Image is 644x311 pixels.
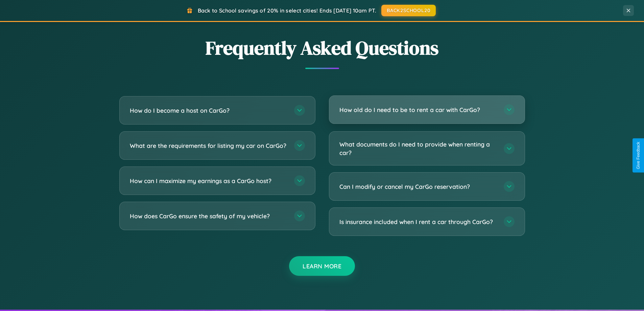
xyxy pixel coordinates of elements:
h3: What are the requirements for listing my car on CarGo? [130,141,287,150]
h3: How does CarGo ensure the safety of my vehicle? [130,212,287,220]
h3: How can I maximize my earnings as a CarGo host? [130,177,287,185]
h2: Frequently Asked Questions [119,35,525,61]
h3: Can I modify or cancel my CarGo reservation? [339,182,497,191]
button: BACK2SCHOOL20 [381,5,436,16]
h3: What documents do I need to provide when renting a car? [339,140,497,157]
span: Back to School savings of 20% in select cities! Ends [DATE] 10am PT. [198,7,376,14]
h3: How do I become a host on CarGo? [130,106,287,115]
button: Learn More [289,256,355,276]
div: Give Feedback [636,142,641,169]
h3: Is insurance included when I rent a car through CarGo? [339,218,497,226]
h3: How old do I need to be to rent a car with CarGo? [339,106,497,114]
